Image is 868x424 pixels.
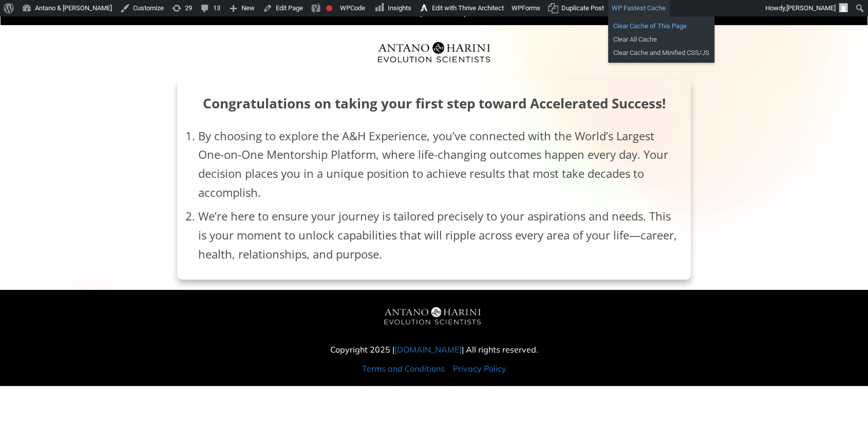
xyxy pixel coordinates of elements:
[786,4,836,12] span: [PERSON_NAME]
[372,35,496,69] img: Evolution-Scientist (2)
[608,46,714,60] a: Clear Cache and Minified CSS/JS
[608,20,714,33] a: Clear Cache of This Page
[198,126,680,207] li: By choosing to explore the A&H Experience, you’ve connected with the World’s Largest One-on-One M...
[394,344,462,355] a: [DOMAIN_NAME]
[370,301,498,333] img: A&H_Ev png
[388,4,411,12] span: Insights
[318,343,550,357] p: Copyright 2025 | | All rights reserved.
[608,33,714,46] a: Clear All Cache
[453,363,506,374] a: Privacy Policy
[326,5,332,11] div: Focus keyphrase not set
[203,94,666,113] strong: Congratulations on taking your first step toward Accelerated Success!
[198,207,680,263] li: We’re here to ensure your journey is tailored precisely to your aspirations and needs. This is yo...
[362,363,445,374] a: Terms and Conditions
